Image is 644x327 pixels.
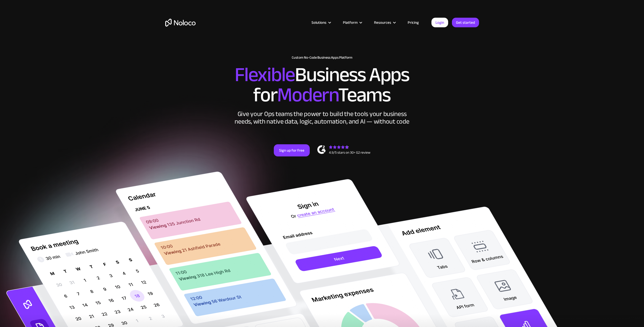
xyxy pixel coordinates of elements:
[368,19,401,26] div: Resources
[305,19,337,26] div: Solutions
[374,19,391,26] div: Resources
[337,19,368,26] div: Platform
[431,18,448,27] a: Login
[311,19,326,26] div: Solutions
[165,65,479,105] h2: Business Apps for Teams
[234,110,411,125] div: Give your Ops teams the power to build the tools your business needs, with native data, logic, au...
[343,19,358,26] div: Platform
[165,56,479,60] h1: Custom No-Code Business Apps Platform
[235,56,295,94] span: Flexible
[165,19,196,27] a: home
[401,19,425,26] a: Pricing
[452,18,479,27] a: Get started
[277,76,338,114] span: Modern
[274,144,310,156] a: Sign up for free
